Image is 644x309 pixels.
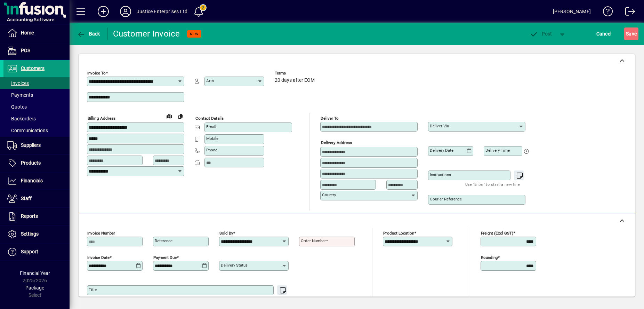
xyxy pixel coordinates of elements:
span: Settings [21,231,39,237]
mat-label: Deliver via [430,124,449,128]
button: Save [624,27,638,40]
a: Backorders [3,113,70,125]
mat-label: Instructions [430,172,451,177]
span: Financials [21,178,43,183]
mat-label: Invoice number [87,231,115,236]
button: Profile [114,5,137,18]
mat-hint: Use 'Enter' to start a new line [465,180,520,188]
span: Suppliers [21,142,41,148]
span: POS [21,48,30,53]
span: Home [21,30,34,35]
a: Payments [3,89,70,101]
mat-hint: Use 'Enter' to start a new line [228,295,283,303]
a: Reports [3,208,70,225]
span: NEW [190,32,199,36]
mat-label: Reference [155,238,172,243]
div: Justice Enterprises Ltd [137,6,187,17]
mat-label: Mobile [206,136,218,141]
span: Support [21,249,38,254]
mat-label: Rounding [481,255,498,260]
mat-label: Invoice date [87,255,110,260]
span: Products [21,160,41,166]
a: Financials [3,172,70,190]
span: ost [530,31,552,37]
a: Products [3,154,70,172]
span: Terms [275,71,316,76]
a: Knowledge Base [598,1,613,24]
mat-label: Phone [206,148,217,152]
a: Support [3,243,70,261]
button: Add [92,5,114,18]
span: Back [77,31,100,37]
mat-label: Freight (excl GST) [481,231,513,236]
a: Quotes [3,101,70,113]
a: Home [3,24,70,42]
mat-label: Title [89,287,97,292]
span: Reports [21,213,38,219]
span: Invoices [7,80,29,86]
mat-label: Courier Reference [430,197,462,201]
span: Payments [7,92,33,98]
button: Post [526,27,556,40]
button: Cancel [595,27,613,40]
span: Cancel [596,28,612,39]
span: Staff [21,196,32,201]
mat-label: Order number [301,238,326,243]
span: Package [25,285,44,291]
app-page-header-button: Back [70,27,108,40]
mat-label: Payment due [153,255,177,260]
span: 20 days after EOM [275,78,315,83]
span: ave [626,28,637,39]
a: Settings [3,225,70,243]
a: Logout [620,1,635,24]
span: S [626,31,629,37]
span: Customers [21,65,45,71]
mat-label: Deliver To [321,116,339,121]
mat-label: Email [206,124,216,129]
mat-label: Product location [383,231,414,236]
mat-label: Attn [206,78,214,83]
span: Quotes [7,104,27,110]
mat-label: Delivery date [430,148,453,153]
a: POS [3,42,70,60]
mat-label: Invoice To [87,71,106,76]
a: View on map [164,110,175,121]
div: [PERSON_NAME] [553,6,591,17]
span: Backorders [7,116,36,121]
mat-label: Sold by [219,231,233,236]
button: Copy to Delivery address [175,111,186,122]
mat-label: Delivery status [221,263,248,268]
span: Communications [7,128,48,133]
a: Invoices [3,77,70,89]
a: Communications [3,125,70,136]
mat-label: Country [322,192,336,197]
a: Suppliers [3,137,70,154]
mat-label: Delivery time [485,148,510,153]
a: Staff [3,190,70,207]
button: Back [75,27,102,40]
div: Customer Invoice [113,28,180,39]
span: P [542,31,545,37]
span: Financial Year [20,270,50,276]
